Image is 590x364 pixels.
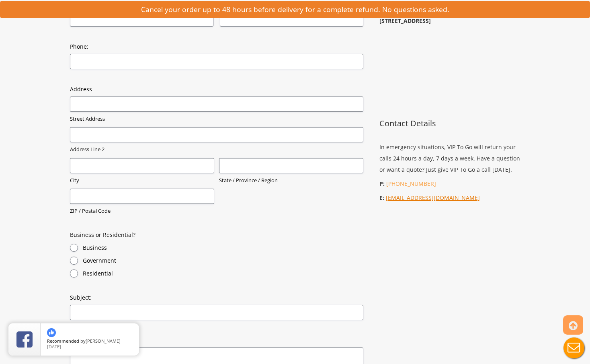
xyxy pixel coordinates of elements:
[379,119,524,128] h3: Contact Details
[83,244,363,252] label: Business
[379,142,524,175] p: In emergency situations, VIP To Go will return your calls 24 hours a day, 7 days a week. Have a q...
[86,338,121,344] span: [PERSON_NAME]
[16,331,33,348] img: Review Rating
[70,294,363,302] label: Subject:
[70,207,214,215] label: ZIP / Postal Code
[83,269,363,278] label: Residential
[386,194,480,202] a: [EMAIL_ADDRESS][DOMAIN_NAME]
[379,194,384,202] b: E:
[70,231,135,239] legend: Business or Residential?
[70,177,214,184] label: City
[379,180,385,187] b: P:
[47,339,133,344] span: by
[47,338,79,344] span: Recommended
[558,332,590,364] button: Live Chat
[70,336,363,344] label: Message:
[70,146,363,153] label: Address Line 2
[47,343,61,350] span: [DATE]
[47,328,56,337] img: thumbs up icon
[386,180,436,187] a: [PHONE_NUMBER]
[83,257,363,265] label: Government
[70,115,363,123] label: Street Address
[219,177,363,184] label: State / Province / Region
[70,85,92,93] legend: Address
[379,17,431,25] b: [STREET_ADDRESS]
[70,43,363,51] label: Phone:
